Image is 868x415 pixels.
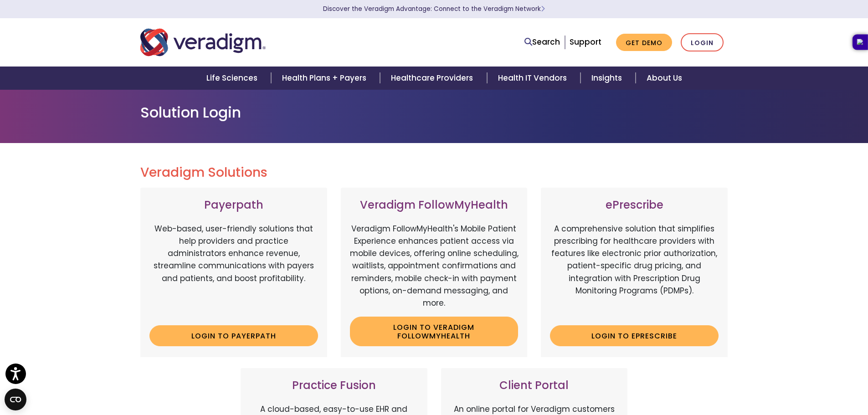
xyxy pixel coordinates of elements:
[550,199,719,212] h3: ePrescribe
[541,5,545,13] span: Learn More
[380,67,487,90] a: Healthcare Providers
[616,34,672,51] a: Get Demo
[350,223,519,309] p: Veradigm FollowMyHealth's Mobile Patient Experience enhances patient access via mobile devices, o...
[195,67,271,90] a: Life Sciences
[450,379,619,392] h3: Client Portal
[524,36,560,48] a: Search
[350,199,519,212] h3: Veradigm FollowMyHealth
[681,33,724,52] a: Login
[693,349,857,404] iframe: Drift Chat Widget
[350,317,519,346] a: Login to Veradigm FollowMyHealth
[149,325,318,346] a: Login to Payerpath
[271,67,380,90] a: Health Plans + Payers
[323,5,545,13] a: Discover the Veradigm Advantage: Connect to the Veradigm NetworkLearn More
[149,223,318,318] p: Web-based, user-friendly solutions that help providers and practice administrators enhance revenu...
[580,67,636,90] a: Insights
[5,389,26,410] button: Open CMP widget
[570,36,601,47] a: Support
[250,379,418,392] h3: Practice Fusion
[149,199,318,212] h3: Payerpath
[140,27,266,57] img: Veradigm logo
[636,67,693,90] a: About Us
[550,325,719,346] a: Login to ePrescribe
[550,223,719,318] p: A comprehensive solution that simplifies prescribing for healthcare providers with features like ...
[487,67,580,90] a: Health IT Vendors
[140,165,728,180] h2: Veradigm Solutions
[140,104,728,121] h1: Solution Login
